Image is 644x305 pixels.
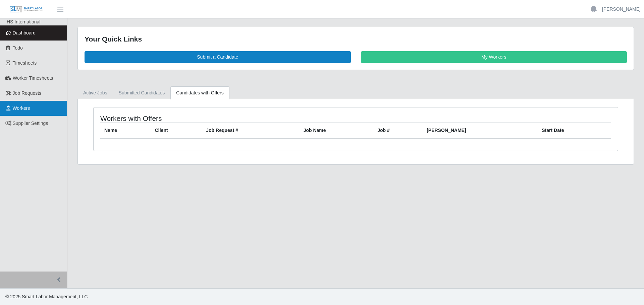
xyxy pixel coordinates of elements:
h4: Workers with Offers [100,114,307,123]
th: Job Name [300,123,374,138]
a: [PERSON_NAME] [602,6,641,13]
span: Timesheets [13,60,37,66]
span: Todo [13,45,23,51]
span: HS International [7,19,40,24]
span: Dashboard [13,30,36,35]
th: Client [151,123,202,138]
span: © 2025 Smart Labor Management, LLC [5,294,88,299]
a: Submit a Candidate [85,51,351,63]
img: SLM Logo [9,6,43,13]
span: Workers [13,105,30,111]
th: Name [100,123,151,138]
th: [PERSON_NAME] [423,123,538,138]
th: Job # [373,123,423,138]
div: Your Quick Links [85,34,627,45]
span: Job Requests [13,90,42,96]
th: Job Request # [202,123,299,138]
th: Start Date [538,123,611,138]
a: Candidates with Offers [170,86,229,99]
a: Submitted Candidates [113,86,171,99]
a: Active Jobs [77,86,113,99]
span: Worker Timesheets [13,75,53,81]
span: Supplier Settings [13,121,48,126]
a: My Workers [361,51,627,63]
